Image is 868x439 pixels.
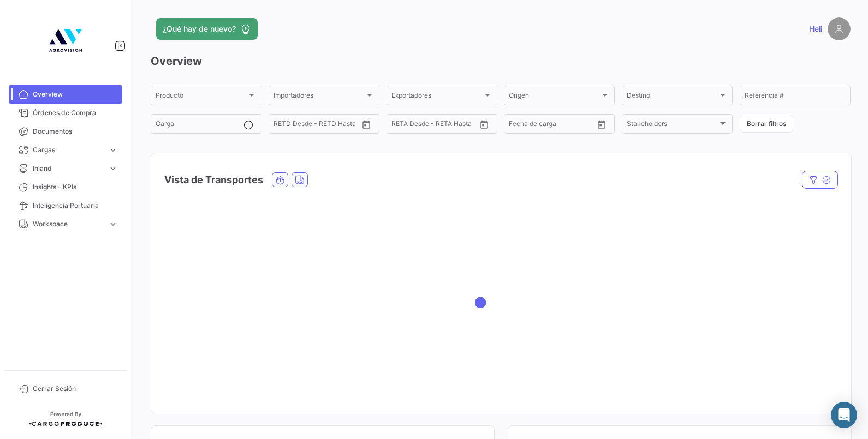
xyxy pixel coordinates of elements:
span: Inland [33,164,104,173]
span: expand_more [108,145,118,155]
img: 4b7f8542-3a82-4138-a362-aafd166d3a59.jpg [38,13,93,68]
span: Heli [809,23,822,34]
span: Workspace [33,219,104,229]
span: Origen [509,93,600,101]
input: Desde [391,122,411,129]
a: Órdenes de Compra [9,104,122,122]
button: Ocean [272,173,288,187]
span: Stakeholders [627,122,718,129]
button: ¿Qué hay de nuevo? [156,18,258,40]
span: Overview [33,89,118,99]
a: Insights - KPIs [9,178,122,196]
span: Inteligencia Portuaria [33,201,118,211]
img: placeholder-user.png [828,17,851,40]
span: Destino [627,93,718,101]
a: Overview [9,85,122,104]
input: Desde [274,122,293,129]
a: Inteligencia Portuaria [9,196,122,215]
input: Hasta [419,122,459,129]
button: Open calendar [593,116,610,133]
a: Documentos [9,122,122,141]
button: Open calendar [476,116,492,133]
h4: Vista de Transportes [164,172,263,188]
button: Borrar filtros [740,115,793,133]
button: Open calendar [358,116,374,133]
span: Exportadores [391,93,483,101]
span: ¿Qué hay de nuevo? [163,23,236,34]
span: Órdenes de Compra [33,108,118,118]
span: expand_more [108,164,118,173]
span: Cargas [33,145,104,155]
span: Producto [156,93,247,101]
span: expand_more [108,219,118,229]
button: Land [292,173,307,187]
div: Abrir Intercom Messenger [831,402,857,428]
input: Hasta [536,122,576,129]
span: Cerrar Sesión [33,384,118,394]
span: Insights - KPIs [33,182,118,192]
input: Desde [509,122,528,129]
input: Hasta [301,122,341,129]
h3: Overview [151,53,851,69]
span: Importadores [274,93,365,101]
span: Documentos [33,127,118,136]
